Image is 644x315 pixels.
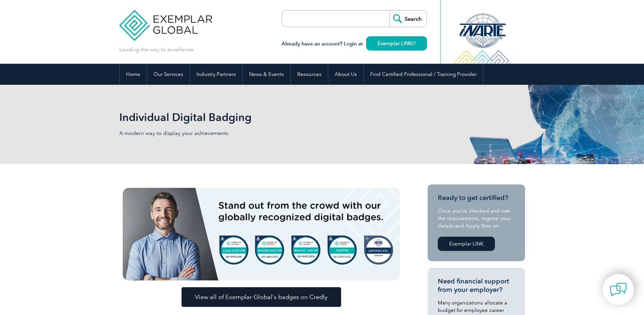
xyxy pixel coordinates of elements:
img: open_square.png [412,41,415,45]
img: badges [123,188,400,280]
p: A modern way to display your achievements [119,130,322,137]
a: Resources [291,64,328,85]
span: View all of Exemplar Global’s badges on Credly [195,294,328,300]
a: Find Certified Professional / Training Provider [364,64,483,85]
a: News & Events [243,64,290,85]
a: Exemplar LINK [366,36,427,51]
img: contact-chat.png [610,281,627,298]
a: Exemplar LINK [438,237,495,251]
a: Home [120,64,147,85]
h2: Individual Digital Badging [119,112,403,123]
a: View all of Exemplar Global’s badges on Credly [182,287,341,307]
a: Our Services [147,64,190,85]
h3: Already have an account? Login at [282,40,427,48]
input: Search [389,11,427,27]
a: About Us [328,64,363,85]
h3: Ready to get certified? [438,194,515,202]
a: Industry Partners [190,64,242,85]
h3: Need financial support from your employer? [438,277,515,294]
p: Leading the way to excellence [119,46,193,53]
p: Once you’ve checked and met the requirements, register your details and Apply Now on [438,207,515,230]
